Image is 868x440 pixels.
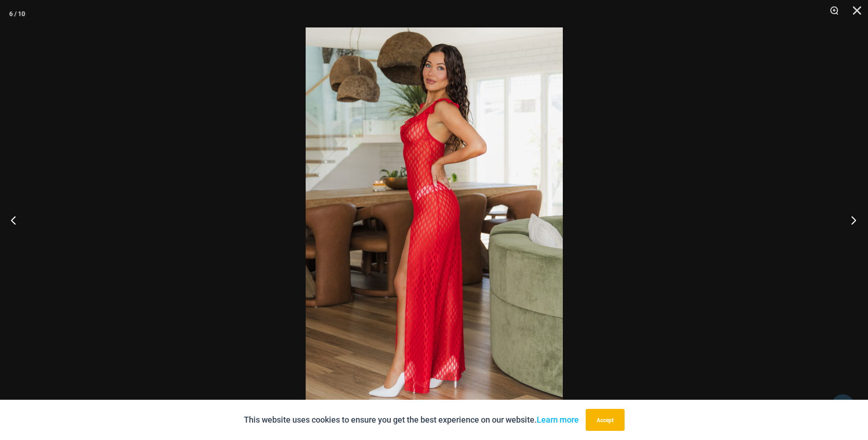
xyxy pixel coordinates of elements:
p: This website uses cookies to ensure you get the best experience on our website. [244,413,579,427]
a: Learn more [537,415,579,424]
div: 6 / 10 [9,7,25,21]
button: Next [834,197,868,243]
img: Sometimes Red 587 Dress 03 [306,27,563,413]
button: Accept [586,409,625,431]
